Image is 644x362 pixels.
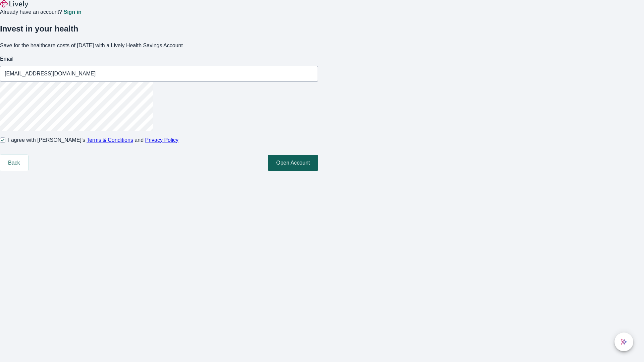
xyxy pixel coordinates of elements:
a: Terms & Conditions [87,137,133,143]
a: Sign in [63,9,81,15]
button: chat [614,333,633,351]
a: Privacy Policy [145,137,179,143]
span: I agree with [PERSON_NAME]’s and [8,136,178,144]
button: Open Account [268,155,318,171]
svg: Lively AI Assistant [621,339,627,345]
